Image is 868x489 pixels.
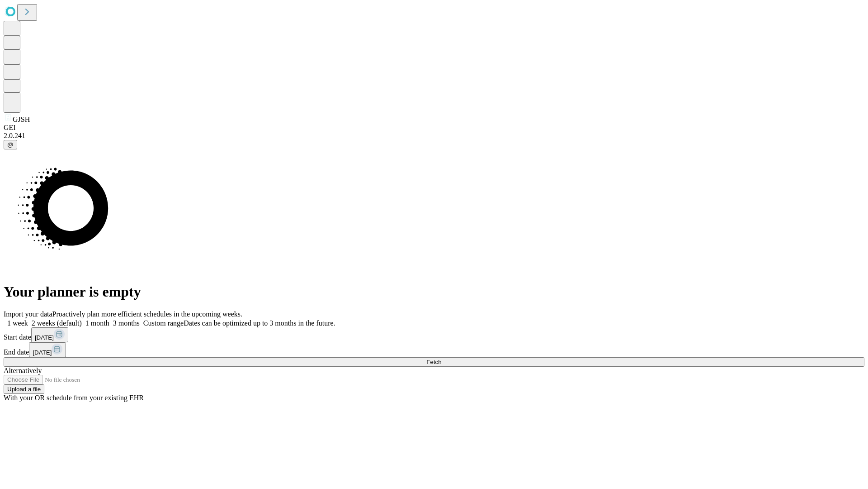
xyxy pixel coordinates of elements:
span: With your OR schedule from your existing EHR [4,394,144,402]
span: Dates can be optimized up to 3 months in the future. [184,319,335,327]
button: @ [4,140,17,149]
span: Proactively plan more efficient schedules in the upcoming weeks. [52,310,242,318]
div: End date [4,342,864,357]
div: Start date [4,327,864,342]
span: Fetch [426,359,441,365]
span: 3 months [113,319,140,327]
span: Import your data [4,310,52,318]
button: [DATE] [31,327,68,342]
span: Custom range [143,319,184,327]
span: @ [7,141,14,148]
span: [DATE] [33,349,52,356]
span: 2 weeks (default) [32,319,82,327]
span: GJSH [13,115,30,123]
button: Upload a file [4,384,44,394]
button: Fetch [4,357,864,367]
h1: Your planner is empty [4,283,864,300]
span: Alternatively [4,367,42,374]
div: GEI [4,124,864,132]
span: 1 week [7,319,28,327]
span: 1 month [85,319,109,327]
button: [DATE] [29,342,66,357]
div: 2.0.241 [4,132,864,140]
span: [DATE] [35,334,54,341]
